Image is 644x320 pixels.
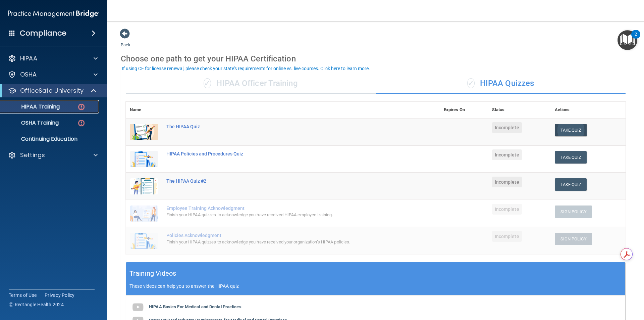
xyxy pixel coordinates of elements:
[77,119,86,127] img: danger-circle.6113f641.png
[77,103,86,111] img: danger-circle.6113f641.png
[555,124,587,136] button: Take Quiz
[9,292,37,299] a: Terms of Use
[129,283,622,289] p: These videos can help you to answer the HIPAA quiz
[121,34,130,47] a: Back
[126,102,162,118] th: Name
[204,78,211,88] span: ✓
[166,211,406,219] div: Finish your HIPAA quizzes to acknowledge you have received HIPAA employee training.
[467,78,475,88] span: ✓
[618,30,637,50] button: Open Resource Center, 2 new notifications
[488,102,551,118] th: Status
[492,204,522,215] span: Incomplete
[121,65,371,72] button: If using CE for license renewal, please check your state's requirements for online vs. live cours...
[20,151,45,159] p: Settings
[8,54,98,62] a: HIPAA
[528,272,636,299] iframe: Drift Widget Chat Controller
[20,71,37,79] p: OSHA
[45,292,75,299] a: Privacy Policy
[555,151,587,164] button: Take Quiz
[20,87,84,95] p: OfficeSafe University
[122,66,370,71] div: If using CE for license renewal, please check your state's requirements for online vs. live cours...
[9,301,64,308] span: Ⓒ Rectangle Health 2024
[4,136,96,142] p: Continuing Education
[492,149,522,160] span: Incomplete
[20,54,37,62] p: HIPAA
[555,233,592,245] button: Sign Policy
[121,49,631,68] div: Choose one path to get your HIPAA Certification
[131,301,145,314] img: gray_youtube_icon.38fcd6cc.png
[166,178,406,184] div: The HIPAA Quiz #2
[8,7,99,20] img: PMB logo
[166,238,406,246] div: Finish your HIPAA quizzes to acknowledge you have received your organization’s HIPAA policies.
[8,87,97,95] a: OfficeSafe University
[635,34,637,43] div: 2
[555,178,587,191] button: Take Quiz
[376,74,626,94] div: HIPAA Quizzes
[492,177,522,187] span: Incomplete
[492,231,522,242] span: Incomplete
[20,29,66,38] h4: Compliance
[551,102,626,118] th: Actions
[555,205,592,218] button: Sign Policy
[4,103,60,110] p: HIPAA Training
[492,122,522,133] span: Incomplete
[166,124,406,129] div: The HIPAA Quiz
[129,268,176,279] h5: Training Videos
[4,120,59,126] p: OSHA Training
[166,205,406,211] div: Employee Training Acknowledgment
[166,233,406,238] div: Policies Acknowledgment
[149,304,241,309] b: HIPAA Basics For Medical and Dental Practices
[440,102,488,118] th: Expires On
[126,74,376,94] div: HIPAA Officer Training
[166,151,406,156] div: HIPAA Policies and Procedures Quiz
[8,71,98,79] a: OSHA
[8,151,98,159] a: Settings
